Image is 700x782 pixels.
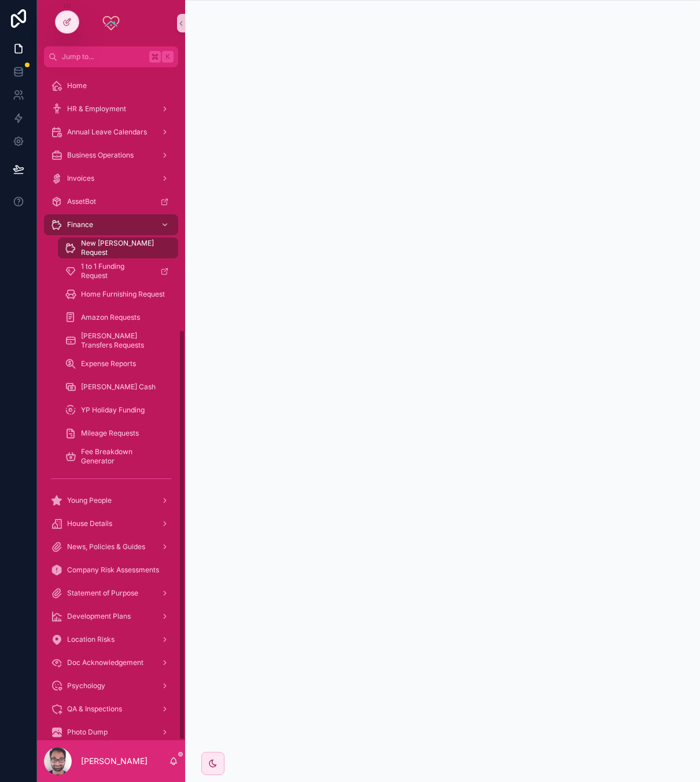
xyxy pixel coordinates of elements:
a: Fee Breakdown Generator [58,446,178,467]
span: Jump to... [62,52,145,61]
a: YP Holiday Funding [58,400,178,421]
a: QA & Inspections [44,699,178,719]
a: Photo Dump [44,722,178,743]
span: Amazon Requests [81,313,140,322]
a: Expense Reports [58,353,178,374]
span: Photo Dump [67,728,108,737]
span: Mileage Requests [81,429,139,438]
span: Psychology [67,681,105,690]
span: [PERSON_NAME] Cash [81,382,156,392]
span: Statement of Purpose [67,589,138,598]
a: Psychology [44,675,178,696]
div: scrollable content [37,67,185,740]
a: Mileage Requests [58,423,178,444]
span: [PERSON_NAME] Transfers Requests [81,331,167,350]
a: Business Operations [44,145,178,166]
span: Invoices [67,174,94,183]
img: App logo [102,14,120,32]
span: Young People [67,496,112,505]
span: K [163,52,172,61]
a: Amazon Requests [58,307,178,328]
a: Finance [44,214,178,235]
span: Expense Reports [81,359,136,368]
a: House Details [44,513,178,534]
span: Development Plans [67,612,131,621]
a: Invoices [44,168,178,189]
a: Company Risk Assessments [44,560,178,580]
a: Young People [44,490,178,511]
span: Fee Breakdown Generator [81,447,167,466]
a: Statement of Purpose [44,583,178,604]
a: [PERSON_NAME] Cash [58,377,178,397]
a: Home Furnishing Request [58,284,178,305]
span: House Details [67,519,112,528]
span: News, Policies & Guides [67,542,145,551]
span: HR & Employment [67,104,126,114]
a: Development Plans [44,606,178,627]
span: Annual Leave Calendars [67,127,147,137]
span: Doc Acknowledgement [67,658,143,667]
p: [PERSON_NAME] [81,755,148,767]
a: Annual Leave Calendars [44,122,178,142]
span: 1 to 1 Funding Request [81,262,151,280]
span: AssetBot [67,197,96,206]
a: AssetBot [44,191,178,212]
span: Business Operations [67,151,134,160]
a: HR & Employment [44,98,178,119]
a: News, Policies & Guides [44,536,178,557]
a: Location Risks [44,629,178,650]
button: Jump to...K [44,46,178,67]
a: Doc Acknowledgement [44,652,178,673]
span: New [PERSON_NAME] Request [81,239,167,257]
a: New [PERSON_NAME] Request [58,237,178,258]
span: Location Risks [67,635,115,644]
a: Home [44,75,178,96]
span: Finance [67,220,93,229]
span: Home [67,81,87,90]
a: 1 to 1 Funding Request [58,261,178,282]
span: QA & Inspections [67,704,122,714]
a: [PERSON_NAME] Transfers Requests [58,330,178,351]
span: Company Risk Assessments [67,565,159,575]
span: Home Furnishing Request [81,290,165,299]
span: YP Holiday Funding [81,405,145,415]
